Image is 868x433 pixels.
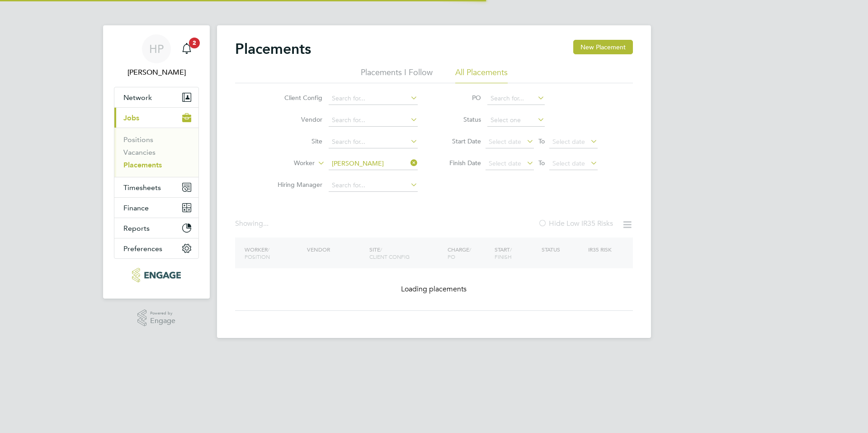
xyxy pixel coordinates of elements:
label: Site [270,137,322,145]
span: Select date [552,159,585,167]
button: Finance [114,198,198,218]
span: Preferences [123,244,162,253]
li: All Placements [455,67,508,83]
span: Finance [123,204,149,212]
label: Hide Low IR35 Risks [538,219,613,228]
span: Select date [552,138,585,146]
button: New Placement [573,40,633,54]
input: Select one [487,114,545,127]
a: 2 [178,34,196,63]
input: Search for... [329,92,418,105]
span: Reports [123,224,150,233]
label: Start Date [440,137,481,145]
a: Go to home page [114,268,199,282]
span: Jobs [123,114,139,122]
input: Search for... [329,114,418,127]
a: Positions [123,135,153,144]
input: Search for... [487,92,545,105]
span: HP [149,43,164,55]
button: Jobs [114,108,198,128]
h2: Placements [235,40,311,58]
label: Worker [263,159,315,168]
input: Search for... [329,157,418,170]
label: PO [440,94,481,102]
li: Placements I Follow [361,67,433,83]
button: Network [114,87,198,107]
span: Engage [150,317,175,325]
button: Preferences [114,238,198,258]
button: Timesheets [114,177,198,197]
label: Finish Date [440,159,481,167]
a: Powered byEngage [137,309,176,327]
label: Hiring Manager [270,181,322,189]
div: Showing [235,219,270,228]
span: Hannah Pearce [114,67,199,78]
nav: Main navigation [103,25,210,299]
input: Search for... [329,179,418,192]
a: Vacancies [123,148,156,157]
div: Jobs [114,128,198,177]
span: Timesheets [123,183,161,192]
label: Client Config [270,94,322,102]
span: Select date [489,138,521,146]
label: Vendor [270,115,322,124]
a: Placements [123,161,162,169]
button: Reports [114,218,198,238]
a: HP[PERSON_NAME] [114,34,199,78]
span: 2 [189,38,200,48]
span: Powered by [150,309,175,317]
span: Network [123,93,152,102]
label: Status [440,115,481,124]
span: To [536,135,547,147]
img: xede-logo-retina.png [132,268,180,282]
input: Search for... [329,136,418,148]
span: Select date [489,159,521,167]
span: To [536,157,547,169]
span: ... [263,219,269,228]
